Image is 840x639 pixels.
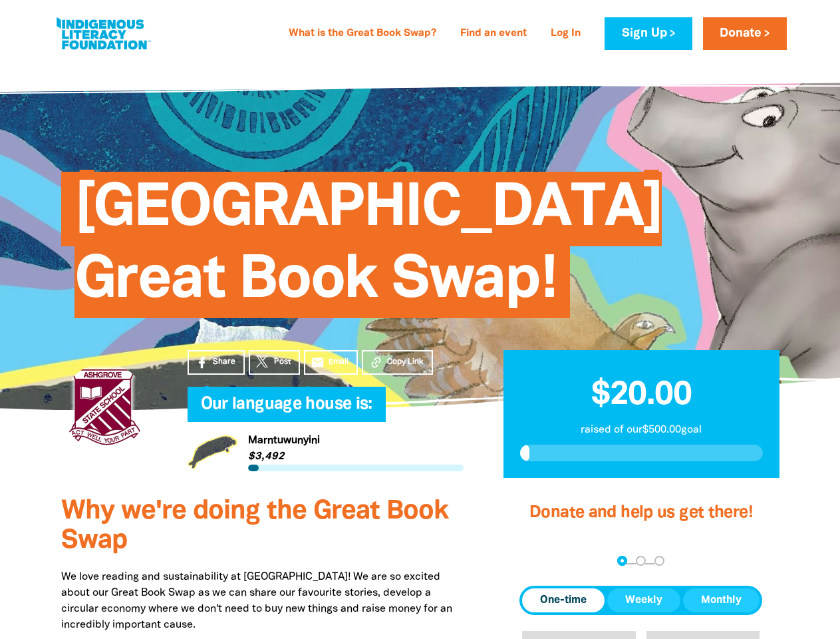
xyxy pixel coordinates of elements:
a: Donate [703,17,787,50]
a: Share [188,350,245,375]
span: Email [329,356,349,368]
i: email [311,355,325,369]
a: Log In [543,23,589,45]
div: Donation frequency [519,586,762,615]
a: Post [249,350,300,375]
span: Why we're doing the Great Book Swap [61,499,448,553]
span: [GEOGRAPHIC_DATA] Great Book Swap! [74,182,662,318]
span: Donate and help us get there! [529,505,753,521]
span: Our language house is: [201,397,372,422]
a: Sign Up [605,17,692,50]
button: Navigate to step 3 of 3 to enter your payment details [654,556,664,566]
a: Find an event [452,23,535,45]
button: Copy Link [362,350,433,375]
span: One-time [540,592,587,608]
span: Monthly [701,592,742,608]
span: Weekly [625,592,662,608]
span: Copy Link [387,356,424,368]
span: Share [213,356,235,368]
button: Weekly [607,588,680,612]
button: Navigate to step 1 of 3 to enter your donation amount [617,556,627,566]
span: $20.00 [591,380,692,411]
h6: My Team [188,409,464,417]
a: emailEmail [304,350,358,375]
button: One-time [522,588,605,612]
button: Navigate to step 2 of 3 to enter your details [636,556,646,566]
a: What is the Great Book Swap? [281,23,444,45]
p: raised of our $500.00 goal [520,422,763,438]
span: Post [274,356,291,368]
button: Monthly [683,588,760,612]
